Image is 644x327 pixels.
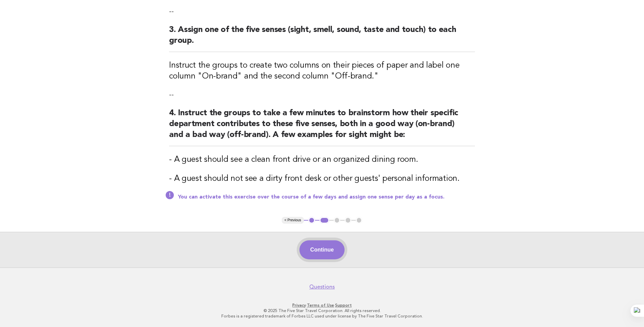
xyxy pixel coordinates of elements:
[309,283,335,290] a: Questions
[169,154,475,165] h3: - A guest should see a clean front drive or an organized dining room.
[292,303,306,308] a: Privacy
[299,240,345,259] button: Continue
[335,303,352,308] a: Support
[114,313,530,319] p: Forbes is a registered trademark of Forbes LLC used under license by The Five Star Travel Corpora...
[307,303,334,308] a: Terms of Use
[169,60,475,82] h3: Instruct the groups to create two columns on their pieces of paper and label one column "On-brand...
[169,24,475,52] h2: 3. Assign one of the five senses (sight, smell, sound, taste and touch) to each group.
[114,308,530,313] p: © 2025 The Five Star Travel Corporation. All rights reserved.
[169,7,475,16] p: --
[169,108,475,146] h2: 4. Instruct the groups to take a few minutes to brainstorm how their specific department contribu...
[169,173,475,184] h3: - A guest should not see a dirty front desk or other guests' personal information.
[114,303,530,308] p: · ·
[178,194,475,201] p: You can activate this exercise over the course of a few days and assign one sense per day as a fo...
[282,217,304,224] button: < Previous
[169,90,475,100] p: --
[319,217,329,224] button: 2
[308,217,315,224] button: 1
